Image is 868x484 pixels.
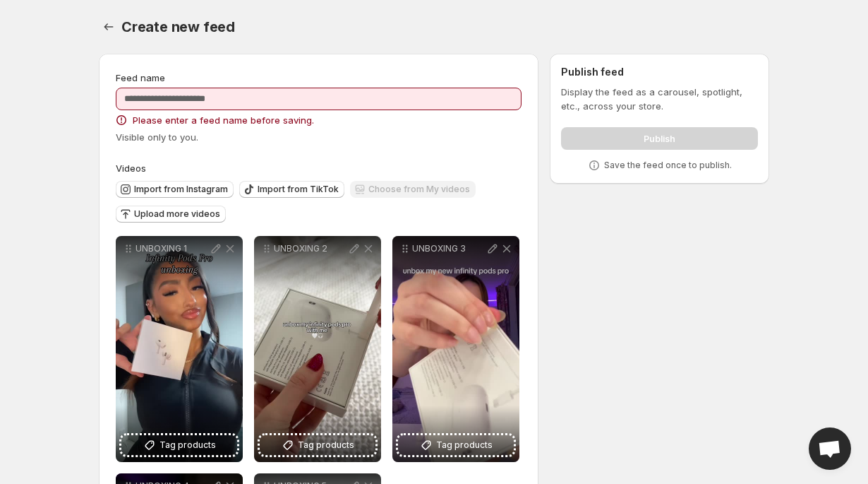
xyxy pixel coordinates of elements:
[604,160,732,171] p: Save the feed once to publish.
[116,72,165,83] span: Feed name
[561,85,758,113] p: Display the feed as a carousel, spotlight, etc., across your store.
[134,184,228,195] span: Import from Instagram
[116,181,234,198] button: Import from Instagram
[116,131,198,143] span: Visible only to you.
[116,163,146,174] span: Videos
[298,438,354,452] span: Tag products
[392,236,519,462] div: UNBOXING 3Tag products
[561,65,758,79] h2: Publish feed
[436,438,493,452] span: Tag products
[239,181,344,198] button: Import from TikTok
[412,243,486,254] p: UNBOXING 3
[135,243,209,254] p: UNBOXING 1
[99,17,119,37] button: Settings
[258,184,339,195] span: Import from TikTok
[116,206,226,223] button: Upload more videos
[133,113,314,127] span: Please enter a feed name before saving.
[116,236,243,462] div: UNBOXING 1Tag products
[260,435,375,455] button: Tag products
[159,438,216,452] span: Tag products
[254,236,381,462] div: UNBOXING 2Tag products
[398,435,514,455] button: Tag products
[809,427,851,470] a: Open chat
[121,435,237,455] button: Tag products
[121,18,235,35] span: Create new feed
[134,208,220,220] span: Upload more videos
[274,243,347,254] p: UNBOXING 2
